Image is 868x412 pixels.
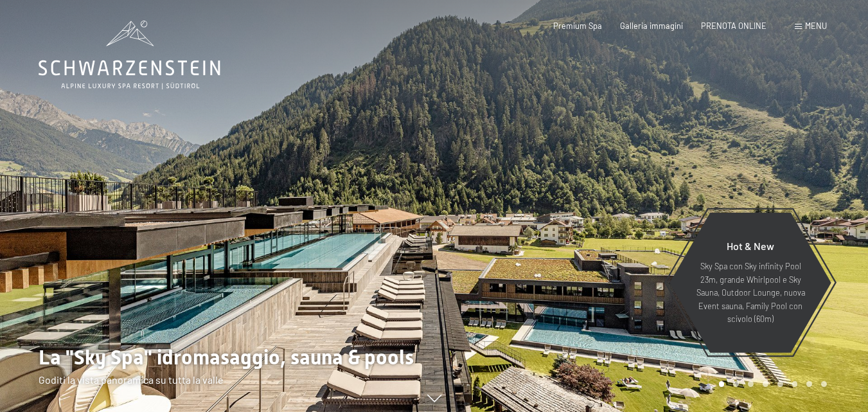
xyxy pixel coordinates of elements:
div: Carousel Page 1 (Current Slide) [719,381,725,387]
div: Carousel Page 8 [821,381,827,387]
div: Carousel Page 4 [763,381,768,387]
div: Carousel Page 7 [806,381,812,387]
div: Carousel Page 6 [792,381,798,387]
a: Premium Spa [553,21,602,31]
div: Carousel Page 5 [777,381,783,387]
div: Carousel Pagination [714,381,827,387]
span: Consenso marketing* [310,237,407,249]
a: PRENOTA ONLINE [701,21,766,31]
a: Galleria immagini [620,21,683,31]
span: Menu [805,21,827,31]
span: Hot & New [727,240,774,252]
div: Carousel Page 2 [733,381,739,387]
a: Hot & New Sky Spa con Sky infinity Pool 23m, grande Whirlpool e Sky Sauna, Outdoor Lounge, nuova ... [669,212,832,354]
div: Carousel Page 3 [748,381,754,387]
p: Sky Spa con Sky infinity Pool 23m, grande Whirlpool e Sky Sauna, Outdoor Lounge, nuova Event saun... [695,260,806,325]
